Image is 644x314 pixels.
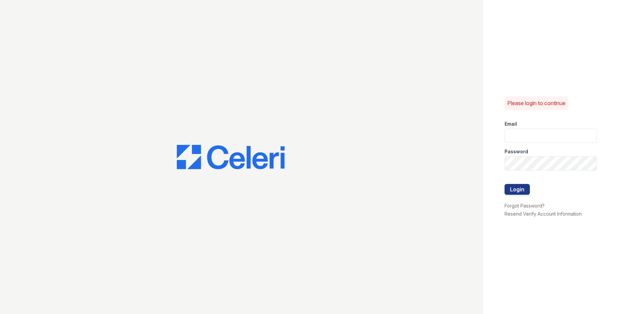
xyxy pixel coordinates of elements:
a: Resend Verify Account Information [505,211,582,217]
img: CE_Logo_Blue-a8612792a0a2168367f1c8372b55b34899dd931a85d93a1a3d3e32e68fde9ad4.png [177,145,285,169]
a: Forgot Password? [505,203,545,209]
p: Please login to continue [507,99,566,107]
label: Email [505,121,517,127]
button: Login [505,184,530,195]
label: Password [505,148,528,155]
